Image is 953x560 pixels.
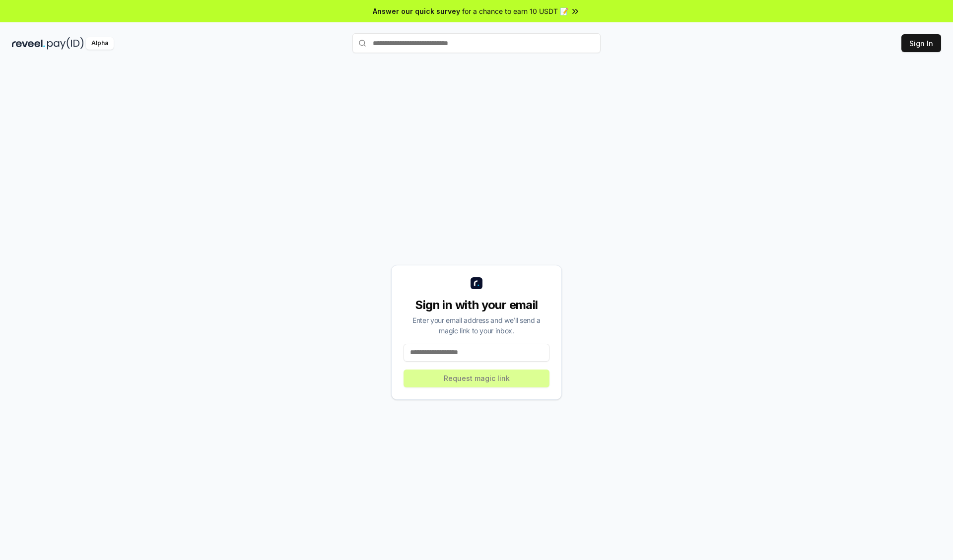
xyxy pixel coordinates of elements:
button: Sign In [901,34,941,52]
span: Answer our quick survey [373,6,460,16]
img: reveel_dark [12,37,45,50]
div: Sign in with your email [404,297,549,313]
span: for a chance to earn 10 USDT 📝 [462,6,568,16]
div: Alpha [86,37,114,50]
img: pay_id [47,37,84,50]
div: Enter your email address and we’ll send a magic link to your inbox. [404,315,549,336]
img: logo_small [471,277,482,289]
